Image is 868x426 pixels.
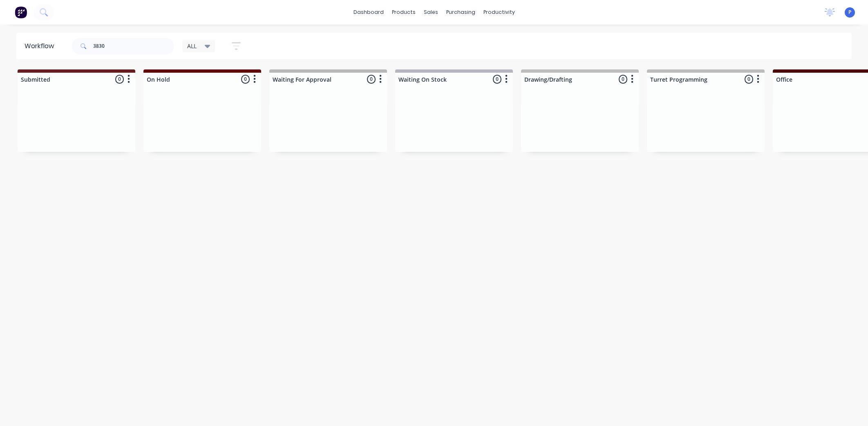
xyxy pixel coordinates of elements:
[420,6,442,18] div: sales
[15,6,27,18] img: Factory
[388,6,420,18] div: products
[479,6,519,18] div: productivity
[187,42,197,50] span: ALL
[442,6,479,18] div: purchasing
[349,6,388,18] a: dashboard
[848,9,851,16] span: P
[25,41,58,51] div: Workflow
[93,38,174,54] input: Search for orders...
